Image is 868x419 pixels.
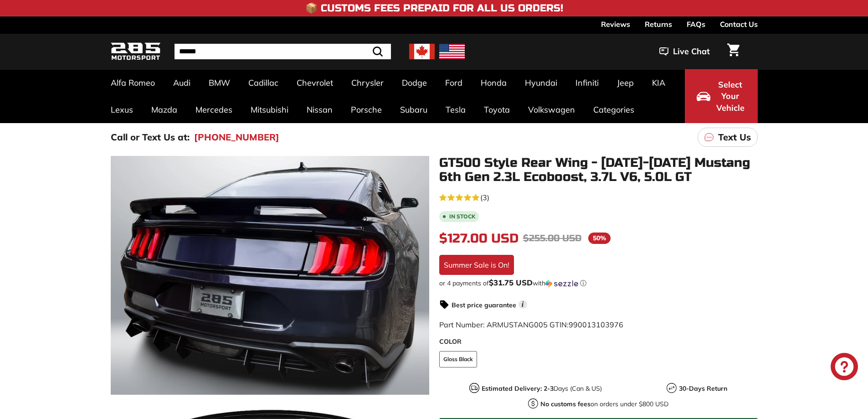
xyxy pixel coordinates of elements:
span: Live Chat [673,46,710,57]
span: $127.00 USD [439,231,519,246]
a: Alfa Romeo [102,69,164,96]
a: Contact Us [720,16,758,32]
a: Categories [584,96,643,123]
a: Audi [164,69,200,96]
a: Hyundai [516,69,566,96]
a: Toyota [475,96,519,123]
h4: 📦 Customs Fees Prepaid for All US Orders! [305,3,563,14]
a: Porsche [342,96,391,123]
a: FAQs [687,16,705,32]
h1: GT500 Style Rear Wing - [DATE]-[DATE] Mustang 6th Gen 2.3L Ecoboost, 3.7L V6, 5.0L GT [439,156,758,184]
span: (3) [480,192,489,203]
button: Select Your Vehicle [685,69,758,123]
a: 5.0 rating (3 votes) [439,191,758,203]
a: Tesla [437,96,475,123]
b: In stock [449,214,475,219]
a: Jeep [608,69,643,96]
a: Cadillac [239,69,288,96]
a: Cart [722,36,745,67]
img: Sezzle [545,279,578,288]
a: Ford [436,69,472,96]
a: KIA [643,69,674,96]
div: Summer Sale is On! [439,255,514,275]
p: Call or Text Us at: [111,130,190,144]
a: Nissan [298,96,342,123]
a: Mitsubishi [241,96,298,123]
p: on orders under $800 USD [540,399,668,409]
div: or 4 payments of$31.75 USDwithSezzle Click to learn more about Sezzle [439,279,758,288]
a: Returns [645,16,672,32]
a: Subaru [391,96,437,123]
strong: Best price guarantee [452,301,516,309]
span: 50% [588,233,611,244]
a: Honda [472,69,516,96]
span: Part Number: ARMUSTANG005 GTIN: [439,320,623,329]
label: COLOR [439,337,758,347]
inbox-online-store-chat: Shopify online store chat [828,353,861,383]
span: i [519,300,527,309]
a: [PHONE_NUMBER] [194,130,279,144]
a: Mazda [142,96,186,123]
button: Live Chat [647,40,722,63]
strong: No customs fees [540,400,591,408]
a: Text Us [698,128,758,147]
p: Text Us [718,130,751,144]
a: Infiniti [566,69,608,96]
div: or 4 payments of with [439,279,758,288]
a: Dodge [393,69,436,96]
img: Logo_285_Motorsport_areodynamics_components [111,41,161,62]
strong: Estimated Delivery: 2-3 [482,384,554,393]
a: Mercedes [186,96,241,123]
a: Reviews [601,16,630,32]
span: $31.75 USD [489,278,533,287]
strong: 30-Days Return [679,384,727,393]
span: $255.00 USD [523,233,581,244]
a: Chrysler [342,69,393,96]
a: Volkswagen [519,96,584,123]
span: Select Your Vehicle [715,79,746,114]
a: Lexus [102,96,142,123]
span: 990013103976 [569,320,623,329]
input: Search [175,44,391,59]
p: Days (Can & US) [482,384,602,393]
a: BMW [200,69,239,96]
a: Chevrolet [288,69,342,96]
